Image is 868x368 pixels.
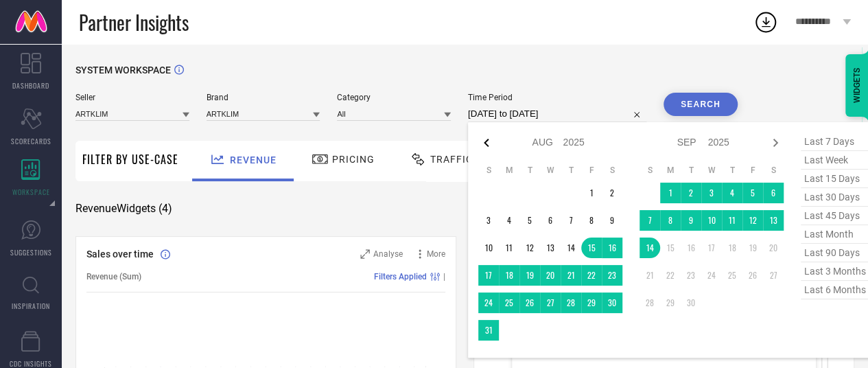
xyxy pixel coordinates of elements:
span: Seller [75,93,189,102]
div: Next month [767,135,784,151]
td: Tue Sep 09 2025 [681,210,701,231]
td: Mon Sep 29 2025 [660,292,681,313]
td: Mon Aug 04 2025 [499,210,519,231]
th: Friday [581,165,602,176]
td: Sun Aug 31 2025 [478,320,499,341]
td: Mon Sep 01 2025 [660,183,681,203]
span: Time Period [468,93,646,102]
td: Mon Sep 22 2025 [660,265,681,286]
th: Saturday [602,165,622,176]
td: Sat Aug 09 2025 [602,210,622,231]
td: Tue Sep 02 2025 [681,183,701,203]
th: Wednesday [701,165,722,176]
td: Thu Sep 04 2025 [722,183,742,203]
td: Wed Aug 20 2025 [540,265,561,286]
td: Fri Sep 05 2025 [742,183,763,203]
th: Wednesday [540,165,561,176]
svg: Zoom [360,249,370,259]
span: | [443,272,445,281]
td: Sat Sep 27 2025 [763,265,784,286]
td: Sun Aug 24 2025 [478,292,499,313]
td: Fri Aug 15 2025 [581,238,602,258]
th: Thursday [561,165,581,176]
td: Thu Aug 14 2025 [561,238,581,258]
td: Wed Sep 24 2025 [701,265,722,286]
th: Sunday [640,165,660,176]
td: Wed Sep 03 2025 [701,183,722,203]
span: SCORECARDS [11,136,51,146]
td: Mon Aug 25 2025 [499,292,519,313]
th: Sunday [478,165,499,176]
span: DASHBOARD [12,80,49,91]
td: Wed Aug 06 2025 [540,210,561,231]
th: Thursday [722,165,742,176]
td: Fri Aug 22 2025 [581,265,602,286]
td: Tue Aug 12 2025 [519,238,540,258]
td: Sat Sep 20 2025 [763,238,784,258]
td: Sat Aug 16 2025 [602,238,622,258]
span: Sales over time [86,249,154,260]
span: Category [337,93,451,102]
span: Filters Applied [374,272,427,281]
td: Tue Sep 23 2025 [681,265,701,286]
td: Fri Aug 01 2025 [581,183,602,203]
td: Sat Sep 13 2025 [763,210,784,231]
span: Traffic [430,154,473,165]
td: Fri Aug 08 2025 [581,210,602,231]
span: Partner Insights [79,8,189,36]
td: Wed Sep 10 2025 [701,210,722,231]
th: Tuesday [681,165,701,176]
td: Fri Sep 26 2025 [742,265,763,286]
td: Sun Aug 03 2025 [478,210,499,231]
td: Tue Aug 05 2025 [519,210,540,231]
td: Fri Sep 19 2025 [742,238,763,258]
td: Thu Sep 18 2025 [722,238,742,258]
td: Sun Aug 17 2025 [478,265,499,286]
input: Select time period [468,106,646,122]
td: Wed Aug 13 2025 [540,238,561,258]
span: Brand [207,93,320,102]
button: Search [664,93,738,116]
td: Sun Sep 07 2025 [640,210,660,231]
span: INSPIRATION [12,301,50,311]
th: Monday [499,165,519,176]
span: Pricing [332,154,375,165]
span: Revenue Widgets ( 4 ) [75,202,172,216]
td: Thu Sep 25 2025 [722,265,742,286]
td: Tue Sep 16 2025 [681,238,701,258]
td: Mon Aug 11 2025 [499,238,519,258]
td: Sat Aug 23 2025 [602,265,622,286]
td: Sat Aug 30 2025 [602,292,622,313]
td: Thu Sep 11 2025 [722,210,742,231]
td: Fri Sep 12 2025 [742,210,763,231]
td: Sun Sep 28 2025 [640,292,660,313]
td: Thu Aug 21 2025 [561,265,581,286]
td: Mon Aug 18 2025 [499,265,519,286]
td: Thu Aug 07 2025 [561,210,581,231]
td: Wed Sep 17 2025 [701,238,722,258]
th: Monday [660,165,681,176]
td: Sun Sep 21 2025 [640,265,660,286]
th: Tuesday [519,165,540,176]
td: Sun Aug 10 2025 [478,238,499,258]
th: Saturday [763,165,784,176]
td: Sat Aug 02 2025 [602,183,622,203]
span: SUGGESTIONS [10,247,52,257]
span: Revenue [230,154,277,165]
td: Mon Sep 15 2025 [660,238,681,258]
td: Tue Aug 26 2025 [519,292,540,313]
span: WORKSPACE [12,187,50,197]
td: Wed Aug 27 2025 [540,292,561,313]
td: Thu Aug 28 2025 [561,292,581,313]
td: Fri Aug 29 2025 [581,292,602,313]
td: Tue Sep 30 2025 [681,292,701,313]
span: SYSTEM WORKSPACE [75,65,171,76]
td: Sun Sep 14 2025 [640,238,660,258]
div: Previous month [478,135,495,151]
div: Open download list [753,10,778,34]
span: Revenue (Sum) [86,272,141,281]
td: Tue Aug 19 2025 [519,265,540,286]
span: Analyse [373,249,403,259]
span: More [427,249,445,259]
td: Sat Sep 06 2025 [763,183,784,203]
